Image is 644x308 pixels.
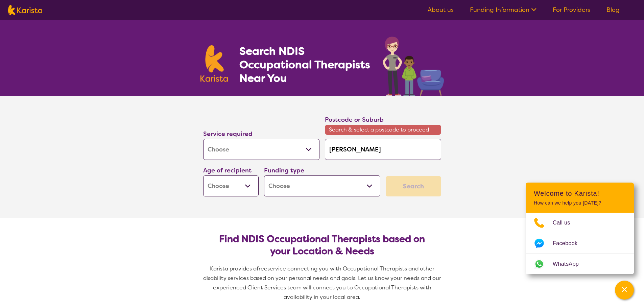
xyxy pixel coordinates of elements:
[325,139,441,160] input: Type
[200,45,228,82] img: Karista logo
[526,213,634,274] ul: Choose channel
[325,116,384,124] label: Postcode or Suburb
[526,183,634,274] div: Channel Menu
[383,37,444,96] img: occupational-therapy
[8,5,42,15] img: Karista logo
[553,6,590,14] a: For Providers
[239,44,371,85] h1: Search NDIS Occupational Therapists Near You
[526,254,634,274] a: Web link opens in a new tab.
[203,130,253,138] label: Service required
[257,265,267,272] span: free
[470,6,536,14] a: Funding Information
[553,218,578,228] span: Call us
[209,233,436,257] h2: Find NDIS Occupational Therapists based on your Location & Needs
[615,281,634,300] button: Channel Menu
[553,259,587,269] span: WhatsApp
[428,6,454,14] a: About us
[606,6,620,14] a: Blog
[553,238,586,248] span: Facebook
[203,265,443,301] span: service connecting you with Occupational Therapists and other disability services based on your p...
[325,125,441,135] span: Search & select a postcode to proceed
[210,265,257,272] span: Karista provides a
[534,200,626,206] p: How can we help you [DATE]?
[534,189,626,197] h2: Welcome to Karista!
[264,166,304,174] label: Funding type
[203,166,252,174] label: Age of recipient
